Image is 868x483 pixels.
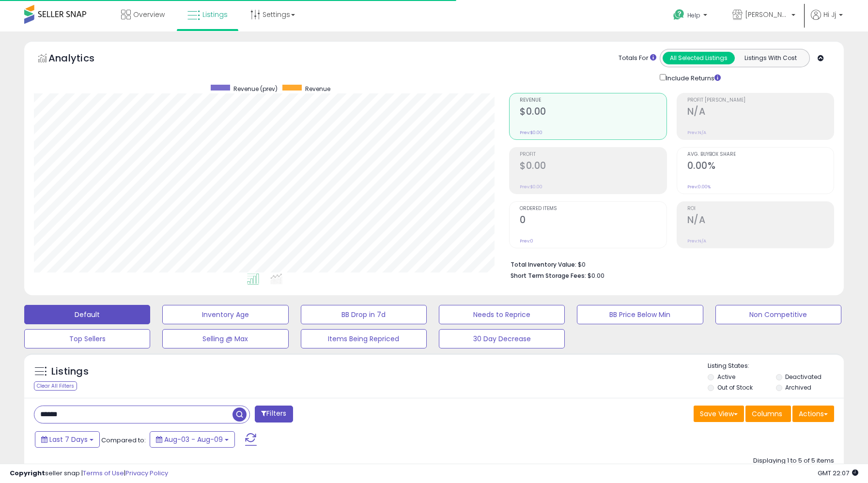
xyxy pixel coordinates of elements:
[687,130,706,136] small: Prev: N/A
[687,206,834,211] span: ROI
[511,260,576,269] b: Total Inventory Value:
[811,10,843,31] a: Hi Jj
[511,272,586,280] b: Short Term Storage Fees:
[520,106,666,119] h2: $0.00
[101,436,146,445] span: Compared to:
[520,214,666,227] h2: 0
[785,383,811,392] label: Archived
[125,468,168,478] a: Privacy Policy
[652,72,732,83] div: Include Returns
[708,362,844,371] p: Listing States:
[577,305,703,324] button: BB Price Below Min
[51,365,89,378] h5: Listings
[687,214,834,227] h2: N/A
[48,51,113,67] h5: Analytics
[202,10,228,19] span: Listings
[823,10,836,19] span: Hi Jj
[818,468,858,478] span: 2025-08-17 22:07 GMT
[663,52,735,64] button: All Selected Listings
[588,271,604,280] span: $0.00
[687,160,834,173] h2: 0.00%
[511,258,827,270] li: $0
[687,238,706,244] small: Prev: N/A
[34,381,77,391] div: Clear All Filters
[619,54,656,63] div: Totals For
[687,98,834,103] span: Profit [PERSON_NAME]
[83,468,124,478] a: Terms of Use
[687,184,711,190] small: Prev: 0.00%
[520,238,533,244] small: Prev: 0
[715,305,841,324] button: Non Competitive
[520,206,666,211] span: Ordered Items
[717,383,753,392] label: Out of Stock
[520,160,666,173] h2: $0.00
[35,431,100,448] button: Last 7 Days
[666,1,717,31] a: Help
[687,152,834,157] span: Avg. Buybox Share
[305,85,330,93] span: Revenue
[734,52,806,64] button: Listings With Cost
[687,106,834,119] h2: N/A
[520,184,542,190] small: Prev: $0.00
[687,11,700,19] span: Help
[792,406,834,422] button: Actions
[255,406,293,423] button: Filters
[133,10,165,19] span: Overview
[439,329,565,348] button: 30 Day Decrease
[673,9,685,21] i: Get Help
[520,152,666,157] span: Profit
[10,468,45,478] strong: Copyright
[24,305,150,324] button: Default
[753,456,834,466] div: Displaying 1 to 5 of 5 items
[164,435,223,444] span: Aug-03 - Aug-09
[49,435,88,444] span: Last 7 Days
[785,373,821,381] label: Deactivated
[745,406,791,422] button: Columns
[301,305,427,324] button: BB Drop in 7d
[752,409,782,419] span: Columns
[745,10,789,19] span: [PERSON_NAME]'s Movies - CA
[233,85,278,93] span: Revenue (prev)
[301,329,427,348] button: Items Being Repriced
[162,305,288,324] button: Inventory Age
[520,98,666,103] span: Revenue
[439,305,565,324] button: Needs to Reprice
[520,130,542,136] small: Prev: $0.00
[150,431,235,448] button: Aug-03 - Aug-09
[162,329,288,348] button: Selling @ Max
[24,329,150,348] button: Top Sellers
[717,373,735,381] label: Active
[10,469,168,478] div: seller snap | |
[694,406,744,422] button: Save View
